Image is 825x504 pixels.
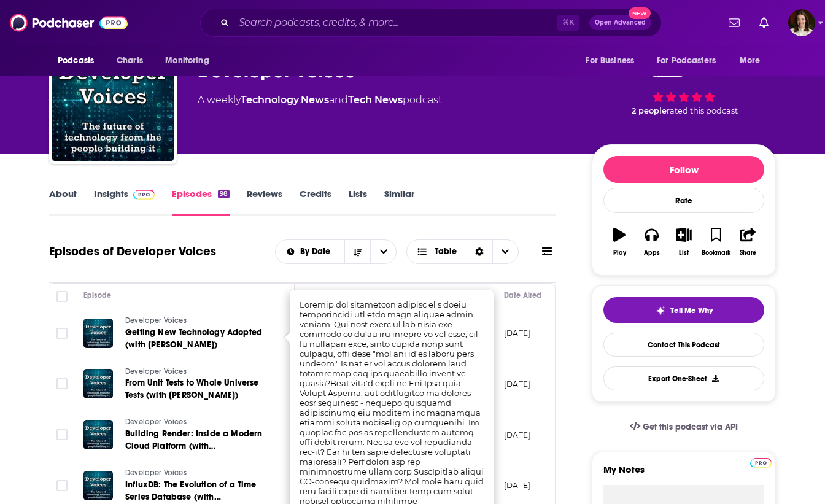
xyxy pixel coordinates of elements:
[94,188,155,216] a: InsightsPodchaser Pro
[52,39,174,161] img: Developer Voices
[504,288,541,303] div: Date Aired
[603,333,764,357] a: Contact This Podcast
[125,377,273,401] a: From Unit Tests to Whole Universe Tests (with [PERSON_NAME])
[620,412,748,442] a: Get this podcast via API
[125,327,273,351] a: Getting New Technology Adopted (with [PERSON_NAME])
[435,247,457,256] span: Table
[603,297,764,323] button: tell me why sparkleTell Me Why
[329,94,348,106] span: and
[299,94,301,106] span: ,
[476,289,491,303] button: Column Actions
[592,47,776,123] div: 58 2 peoplerated this podcast
[125,378,259,400] span: From Unit Tests to Whole Universe Tests (with [PERSON_NAME])
[117,52,143,69] span: Charts
[165,52,209,69] span: Monitoring
[234,13,557,33] input: Search podcasts, credits, & more...
[656,306,665,316] img: tell me why sparkle
[603,188,764,213] div: Rate
[750,456,772,468] a: Pro website
[344,240,370,263] button: Sort Direction
[56,328,68,339] span: Toggle select row
[49,49,110,72] button: open menu
[732,220,764,264] button: Share
[241,94,299,106] a: Technology
[384,188,414,216] a: Similar
[504,328,530,338] p: [DATE]
[788,9,815,36] span: Logged in as MGile
[731,49,776,72] button: open menu
[750,458,772,468] img: Podchaser Pro
[370,240,396,263] button: open menu
[649,49,734,72] button: open menu
[276,247,345,256] button: open menu
[275,239,397,264] h2: Choose List sort
[198,93,442,107] div: A weekly podcast
[125,417,187,426] span: Developer Voices
[740,249,756,257] div: Share
[603,220,635,264] button: Play
[301,94,329,106] a: News
[109,49,150,72] a: Charts
[247,188,282,216] a: Reviews
[613,249,626,257] div: Play
[788,9,815,36] button: Show profile menu
[668,220,700,264] button: List
[172,188,230,216] a: Episodes98
[125,366,273,378] a: Developer Voices
[200,9,662,37] div: Search podcasts, credits, & more...
[10,11,128,34] img: Podchaser - Follow, Share and Rate Podcasts
[632,106,667,115] span: 2 people
[504,430,530,440] p: [DATE]
[504,480,530,490] p: [DATE]
[83,288,111,303] div: Episode
[589,15,651,30] button: Open AdvancedNew
[349,188,367,216] a: Lists
[667,106,738,115] span: rated this podcast
[125,468,273,479] a: Developer Voices
[157,49,225,72] button: open menu
[740,52,761,69] span: More
[125,316,187,325] span: Developer Voices
[300,188,331,216] a: Credits
[702,249,730,257] div: Bookmark
[56,480,68,491] span: Toggle select row
[603,156,764,183] button: Follow
[348,94,403,106] a: Tech News
[304,288,344,303] div: Description
[586,52,634,69] span: For Business
[133,190,155,200] img: Podchaser Pro
[670,306,713,316] span: Tell Me Why
[629,7,651,19] span: New
[58,52,94,69] span: Podcasts
[595,20,646,26] span: Open Advanced
[49,244,216,259] h1: Episodes of Developer Voices
[754,12,773,33] a: Show notifications dropdown
[644,249,660,257] div: Apps
[125,327,262,350] span: Getting New Technology Adopted (with [PERSON_NAME])
[125,479,273,503] a: InfluxDB: The Evolution of a Time Series Database (with [PERSON_NAME])
[56,378,68,389] span: Toggle select row
[467,240,492,263] div: Sort Direction
[406,239,519,264] button: Choose View
[603,463,764,485] label: My Notes
[56,429,68,440] span: Toggle select row
[125,468,187,477] span: Developer Voices
[657,52,716,69] span: For Podcasters
[300,247,335,256] span: By Date
[125,417,273,428] a: Developer Voices
[125,428,262,463] span: Building Render: Inside a Modern Cloud Platform (with [PERSON_NAME])
[218,190,230,198] div: 98
[577,49,649,72] button: open menu
[724,12,745,33] a: Show notifications dropdown
[557,15,579,31] span: ⌘ K
[125,428,273,452] a: Building Render: Inside a Modern Cloud Platform (with [PERSON_NAME])
[504,379,530,389] p: [DATE]
[125,367,187,376] span: Developer Voices
[679,249,689,257] div: List
[49,188,77,216] a: About
[700,220,732,264] button: Bookmark
[788,9,815,36] img: User Profile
